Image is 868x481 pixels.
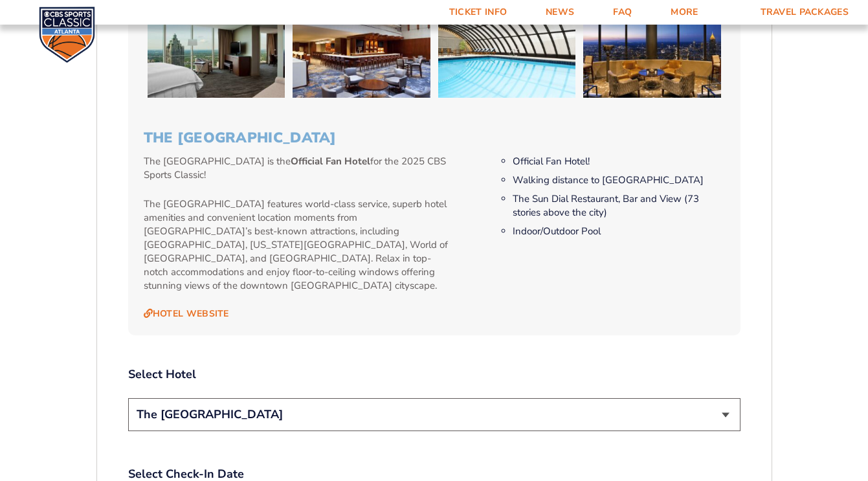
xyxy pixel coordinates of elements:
li: Official Fan Hotel! [513,155,724,168]
img: The Westin Peachtree Plaza Atlanta [438,1,576,98]
strong: Official Fan Hotel [291,155,370,168]
p: The [GEOGRAPHIC_DATA] is the for the 2025 CBS Sports Classic! [144,155,454,182]
label: Select Hotel [128,366,740,383]
li: Indoor/Outdoor Pool [513,225,724,238]
a: Hotel Website [144,308,229,320]
li: Walking distance to [GEOGRAPHIC_DATA] [513,173,724,187]
h3: The [GEOGRAPHIC_DATA] [144,129,725,146]
p: The [GEOGRAPHIC_DATA] features world-class service, superb hotel amenities and convenient locatio... [144,197,454,293]
img: The Westin Peachtree Plaza Atlanta [148,1,285,98]
img: The Westin Peachtree Plaza Atlanta [293,1,430,98]
li: The Sun Dial Restaurant, Bar and View (73 stories above the city) [513,192,724,219]
img: CBS Sports Classic [39,6,95,63]
img: The Westin Peachtree Plaza Atlanta [583,1,721,98]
